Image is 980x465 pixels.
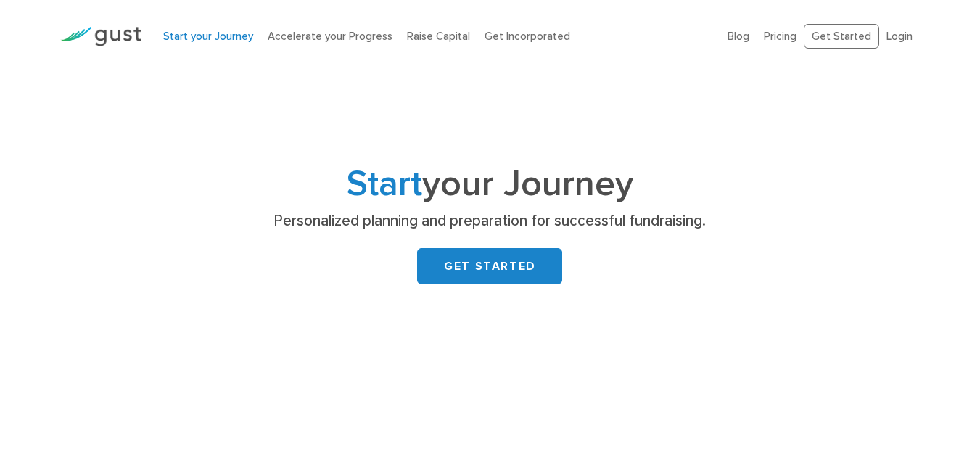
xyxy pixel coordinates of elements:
span: Start [347,162,422,205]
a: Pricing [764,30,796,43]
a: Login [886,30,913,43]
a: Get Incorporated [485,30,570,43]
a: Accelerate your Progress [268,30,392,43]
p: Personalized planning and preparation for successful fundraising. [209,211,771,231]
a: Blog [728,30,749,43]
img: Gust Logo [60,27,141,46]
a: GET STARTED [417,248,562,284]
a: Start your Journey [163,30,253,43]
h1: your Journey [203,168,776,201]
a: Raise Capital [407,30,470,43]
a: Get Started [804,24,879,49]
